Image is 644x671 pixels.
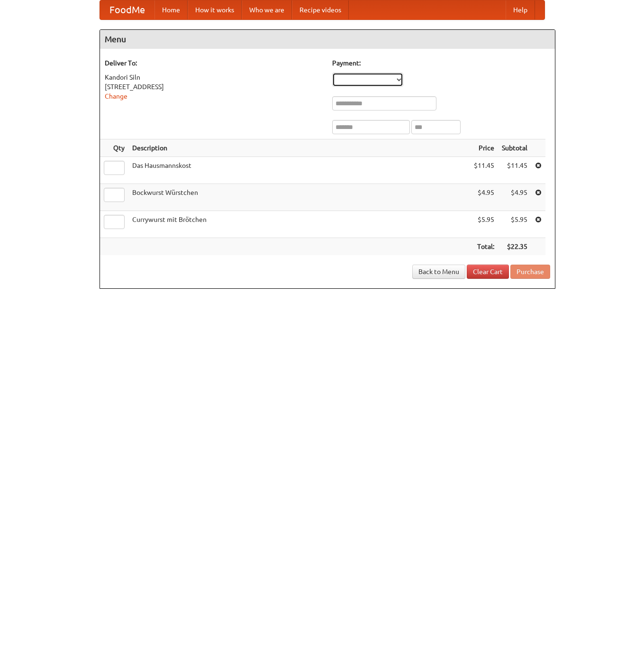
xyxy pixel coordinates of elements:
a: Clear Cart [467,265,509,279]
td: $5.95 [470,211,498,238]
div: Kandori Siln [105,73,323,82]
a: Home [154,0,188,19]
td: $5.95 [498,211,531,238]
button: Purchase [510,265,550,279]
th: Price [470,139,498,157]
a: Recipe videos [292,0,349,19]
a: FoodMe [100,0,154,19]
th: Description [128,139,470,157]
a: Back to Menu [412,265,465,279]
td: Bockwurst Würstchen [128,184,470,211]
div: [STREET_ADDRESS] [105,82,323,92]
th: Subtotal [498,139,531,157]
a: Change [105,92,127,100]
td: $11.45 [498,157,531,184]
td: Das Hausmannskost [128,157,470,184]
h5: Payment: [332,58,550,68]
h4: Menu [100,30,555,49]
h5: Deliver To: [105,58,323,68]
td: Currywurst mit Brötchen [128,211,470,238]
a: Who we are [242,0,292,19]
a: Help [506,0,535,19]
a: How it works [188,0,242,19]
td: $4.95 [498,184,531,211]
th: $22.35 [498,238,531,256]
th: Qty [100,139,128,157]
td: $4.95 [470,184,498,211]
th: Total: [470,238,498,256]
td: $11.45 [470,157,498,184]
